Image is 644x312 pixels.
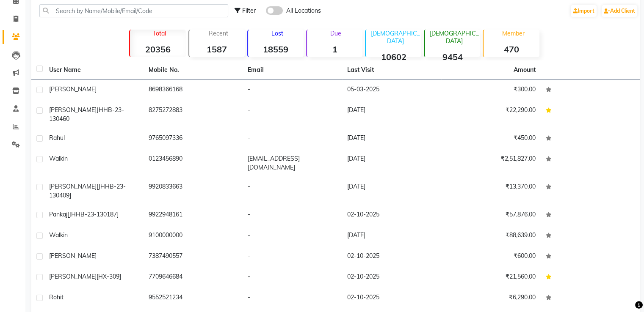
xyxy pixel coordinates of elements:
span: Rohit [49,293,64,301]
th: User Name [44,60,144,80]
td: 7709646684 [144,267,243,288]
td: - [243,226,342,246]
td: ₹600.00 [441,246,541,267]
td: 0123456890 [144,149,243,177]
td: 9922948161 [144,205,243,226]
td: [DATE] [342,177,442,205]
span: [JHHB-23-130187] [67,211,119,218]
span: [PERSON_NAME] [49,85,97,93]
td: [DATE] [342,149,442,177]
p: Lost [252,30,304,37]
span: [PERSON_NAME] [49,106,97,114]
td: ₹57,876.00 [441,205,541,226]
td: ₹88,639.00 [441,226,541,246]
td: 9765097336 [144,129,243,149]
td: ₹13,370.00 [441,177,541,205]
td: - [243,177,342,205]
span: [HX-309] [97,273,121,280]
td: [DATE] [342,226,442,246]
td: 02-10-2025 [342,267,442,288]
td: [DATE] [342,101,442,129]
td: ₹21,560.00 [441,267,541,288]
th: Email [243,60,342,80]
strong: 1 [307,44,362,55]
td: [EMAIL_ADDRESS][DOMAIN_NAME] [243,149,342,177]
td: 02-10-2025 [342,246,442,267]
td: 8275272883 [144,101,243,129]
td: 9552521234 [144,288,243,309]
td: 02-10-2025 [342,205,442,226]
td: 7387490557 [144,246,243,267]
td: - [243,80,342,101]
span: All Locations [286,6,321,15]
strong: 20356 [130,44,185,55]
span: Pankaj [49,211,67,218]
td: ₹2,51,827.00 [441,149,541,177]
span: walkin [49,155,68,162]
span: Filter [242,7,256,14]
td: - [243,246,342,267]
td: - [243,288,342,309]
strong: 10602 [366,52,421,62]
p: [DEMOGRAPHIC_DATA] [428,30,480,45]
td: 8698366168 [144,80,243,101]
a: Add Client [602,5,637,17]
th: Mobile No. [144,60,243,80]
strong: 9454 [425,52,480,62]
td: - [243,129,342,149]
th: Amount [509,60,541,79]
p: Total [133,30,185,37]
p: Member [487,30,539,37]
strong: 18559 [248,44,304,55]
p: Due [309,30,362,37]
td: - [243,205,342,226]
span: rahul [49,134,65,142]
p: Recent [193,30,245,37]
strong: 470 [484,44,539,55]
td: - [243,101,342,129]
span: [PERSON_NAME] [49,183,97,190]
span: Walkin [49,231,68,239]
td: 02-10-2025 [342,288,442,309]
td: ₹450.00 [441,129,541,149]
span: [PERSON_NAME] [49,273,97,280]
strong: 1587 [189,44,245,55]
td: 9100000000 [144,226,243,246]
td: 9920833663 [144,177,243,205]
span: [PERSON_NAME] [49,252,97,260]
td: ₹300.00 [441,80,541,101]
th: Last Visit [342,60,442,80]
td: 05-03-2025 [342,80,442,101]
a: Import [571,5,597,17]
td: ₹6,290.00 [441,288,541,309]
td: ₹22,290.00 [441,101,541,129]
p: [DEMOGRAPHIC_DATA] [369,30,421,45]
input: Search by Name/Mobile/Email/Code [39,4,228,17]
td: - [243,267,342,288]
td: [DATE] [342,129,442,149]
